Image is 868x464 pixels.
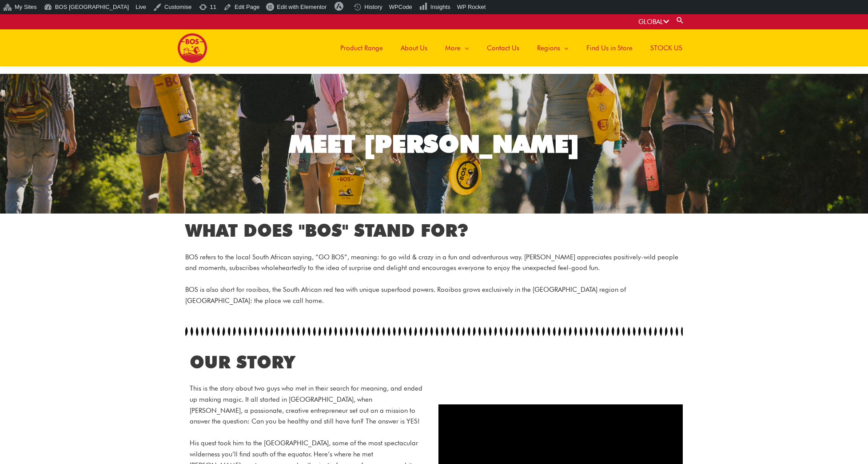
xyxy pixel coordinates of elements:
a: Contact Us [478,29,528,66]
a: GLOBAL [638,18,669,26]
span: Product Range [340,35,383,61]
h1: WHAT DOES "BOS" STAND FOR? [185,218,683,243]
h1: OUR STORY [190,350,425,375]
nav: Site Navigation [325,29,691,66]
p: This is the story about two guys who met in their search for meaning, and ended up making magic. ... [190,383,425,427]
span: Regions [537,35,560,61]
p: BOS is also short for rooibos, the South African red tea with unique superfood powers. Rooibos gr... [185,284,683,307]
a: Search button [676,16,685,24]
img: BOS logo finals-200px [177,33,207,63]
span: Find Us in Store [586,35,633,61]
a: Product Range [331,29,392,66]
span: Contact Us [487,35,519,61]
span: More [445,35,461,61]
a: About Us [392,29,436,66]
a: STOCK US [641,29,691,66]
span: Edit with Elementor [277,4,326,10]
a: More [436,29,478,66]
span: STOCK US [650,35,682,61]
a: Find Us in Store [577,29,641,66]
span: About Us [401,35,427,61]
a: Regions [528,29,577,66]
p: BOS refers to the local South African saying, “GO BOS”, meaning: to go wild & crazy in a fun and ... [185,252,683,274]
div: MEET [PERSON_NAME] [289,132,579,156]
